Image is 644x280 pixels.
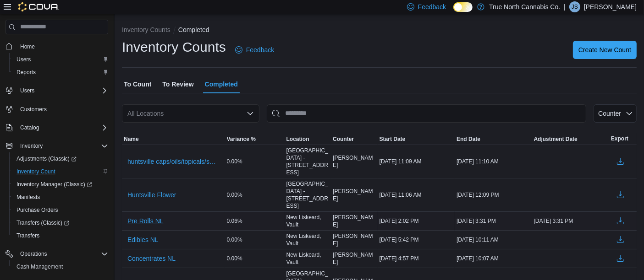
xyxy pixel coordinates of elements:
[455,134,532,145] button: End Date
[13,166,59,177] a: Inventory Count
[127,216,164,226] span: Pre Rolls NL
[13,230,108,241] span: Transfers
[13,261,108,272] span: Cash Management
[13,54,108,65] span: Users
[380,135,406,143] span: Start Date
[13,166,108,177] span: Inventory Count
[598,110,621,117] span: Counter
[17,69,36,76] span: Reports
[457,135,480,143] span: End Date
[13,192,44,203] a: Manifests
[17,248,108,259] span: Operations
[9,260,112,273] button: Cash Management
[2,248,112,260] button: Operations
[378,253,455,264] div: [DATE] 4:57 PM
[20,124,39,131] span: Catalog
[9,229,112,242] button: Transfers
[333,214,376,228] span: [PERSON_NAME]
[378,215,455,226] div: [DATE] 2:02 PM
[285,134,331,145] button: Location
[534,135,578,143] span: Adjustment Date
[594,104,637,123] button: Counter
[285,178,331,211] div: [GEOGRAPHIC_DATA] - [STREET_ADDRESS]
[17,140,46,151] button: Inventory
[573,41,637,59] button: Create New Count
[9,165,112,178] button: Inventory Count
[18,2,59,11] img: Cova
[17,263,63,270] span: Cash Management
[13,230,43,241] a: Transfers
[333,135,354,143] span: Counter
[455,234,532,245] div: [DATE] 10:11 AM
[13,217,73,228] a: Transfers (Classic)
[17,194,40,201] span: Manifests
[13,192,108,203] span: Manifests
[286,135,309,143] span: Location
[17,181,92,188] span: Inventory Manager (Classic)
[418,2,446,11] span: Feedback
[9,66,112,79] button: Reports
[378,156,455,167] div: [DATE] 11:09 AM
[225,215,285,226] div: 0.06%
[20,43,35,50] span: Home
[9,216,112,229] a: Transfers (Classic)
[285,231,331,249] div: New Liskeard, Vault
[122,25,637,36] nav: An example of EuiBreadcrumbs
[572,1,578,12] span: JS
[231,41,278,59] a: Feedback
[124,135,139,143] span: Name
[569,1,580,12] div: Jennifer Schnakenberg
[13,67,108,78] span: Reports
[2,121,112,134] button: Catalog
[17,103,108,115] span: Customers
[331,134,378,145] button: Counter
[17,85,38,96] button: Users
[20,250,47,258] span: Operations
[333,188,376,202] span: [PERSON_NAME]
[2,140,112,152] button: Inventory
[17,168,55,175] span: Inventory Count
[578,45,631,54] span: Create New Count
[127,254,176,263] span: Concentrates NL
[127,235,159,244] span: Edibles NL
[13,54,34,65] a: Users
[20,87,34,94] span: Users
[124,252,179,265] button: Concentrates NL
[9,178,112,191] a: Inventory Manager (Classic)
[17,56,31,63] span: Users
[13,67,39,78] a: Reports
[13,153,108,164] span: Adjustments (Classic)
[267,104,586,123] input: This is a search bar. After typing your query, hit enter to filter the results lower in the page.
[124,214,167,228] button: Pre Rolls NL
[127,157,220,166] span: huntsville caps/oils/topicals/seeds
[333,232,376,247] span: [PERSON_NAME]
[225,156,285,167] div: 0.00%
[2,84,112,97] button: Users
[124,155,223,168] button: huntsville caps/oils/topicals/seeds
[13,217,108,228] span: Transfers (Classic)
[9,53,112,66] button: Users
[17,41,39,52] a: Home
[17,104,50,115] a: Customers
[122,134,225,145] button: Name
[532,215,609,226] div: [DATE] 3:31 PM
[2,40,112,53] button: Home
[225,134,285,145] button: Variance %
[17,219,69,226] span: Transfers (Classic)
[378,189,455,200] div: [DATE] 11:06 AM
[455,189,532,200] div: [DATE] 12:09 PM
[564,1,566,12] p: |
[205,75,238,93] span: Completed
[9,204,112,216] button: Purchase Orders
[225,234,285,245] div: 0.00%
[13,205,62,215] a: Purchase Orders
[20,142,43,150] span: Inventory
[532,134,609,145] button: Adjustment Date
[453,2,473,12] input: Dark Mode
[17,122,43,133] button: Catalog
[13,179,108,190] span: Inventory Manager (Classic)
[489,1,560,12] p: True North Cannabis Co.
[124,233,162,247] button: Edibles NL
[455,253,532,264] div: [DATE] 10:07 AM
